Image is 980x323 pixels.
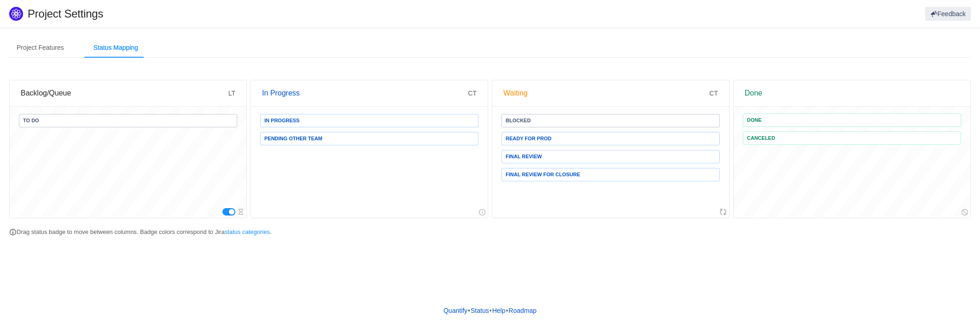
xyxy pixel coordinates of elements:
span: CT [468,90,477,97]
div: Project Features [9,37,71,58]
div: Waiting [503,80,709,106]
a: Quantify [443,304,468,317]
span: Canceled [747,136,775,141]
span: Final Review [506,154,542,159]
div: In Progress [262,80,468,106]
span: To Do [23,118,39,123]
h1: Project Settings [28,7,585,21]
div: Backlog/Queue [21,80,228,106]
span: • [490,307,492,314]
p: Drag status badge to move between columns. Badge colors correspond to Jira . [9,227,971,237]
div: Status Mapping [86,37,146,58]
i: icon: stop [962,209,968,215]
span: • [506,307,508,314]
span: Pending Other Team [264,136,322,141]
span: • [468,307,470,314]
a: status categories [225,228,270,235]
img: Quantify [9,7,23,21]
a: Roadmap [508,304,537,317]
span: Ready for Prod [506,136,551,141]
span: CT [709,90,718,97]
i: icon: hourglass [238,209,244,215]
span: Blocked [506,118,531,123]
button: Feedback [925,7,971,21]
a: Help [492,304,506,317]
a: Status [470,304,490,317]
span: In Progress [264,118,299,123]
span: Final Review for Closure [506,172,580,177]
span: Done [747,118,762,123]
span: LT [228,90,235,97]
i: icon: clock-circle [479,209,485,215]
div: Done [745,80,959,106]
